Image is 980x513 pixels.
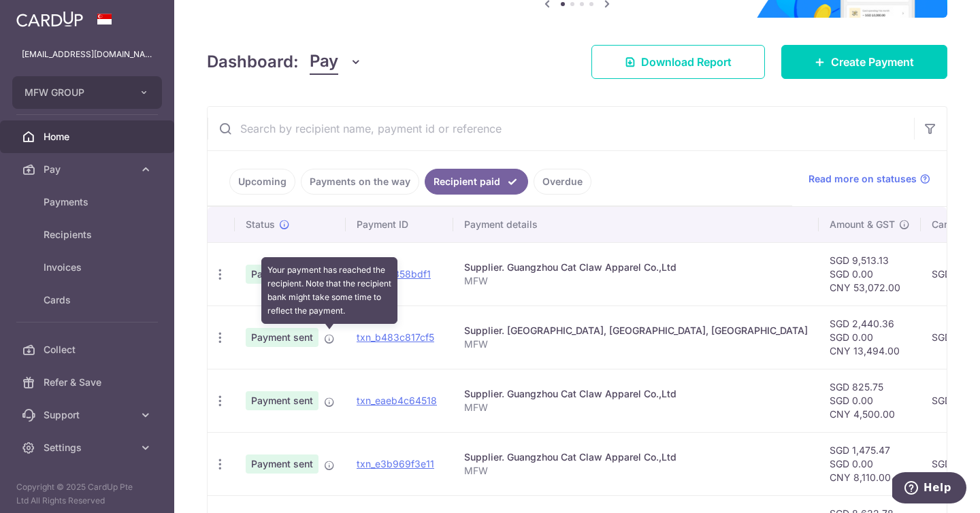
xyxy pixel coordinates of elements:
[229,169,295,195] a: Upcoming
[892,472,966,506] iframe: Opens a widget where you can find more information
[44,441,133,454] span: Settings
[464,274,808,288] p: MFW
[464,450,808,464] div: Supplier. Guangzhou Cat Claw Apparel Co.,Ltd
[464,401,808,414] p: MFW
[44,408,133,422] span: Support
[808,172,917,186] span: Read more on statuses
[246,391,318,410] span: Payment sent
[464,464,808,478] p: MFW
[12,76,162,109] button: MFW GROUP
[591,45,765,79] a: Download Report
[207,50,299,74] h4: Dashboard:
[830,218,895,231] span: Amount & GST
[819,432,921,495] td: SGD 1,475.47 SGD 0.00 CNY 8,110.00
[819,305,921,369] td: SGD 2,440.36 SGD 0.00 CNY 13,494.00
[357,458,434,469] a: txn_e3b969f3e11
[246,328,318,347] span: Payment sent
[464,324,808,337] div: Supplier. [GEOGRAPHIC_DATA], [GEOGRAPHIC_DATA], [GEOGRAPHIC_DATA]
[44,195,133,209] span: Payments
[22,48,152,61] p: [EMAIL_ADDRESS][DOMAIN_NAME]
[44,261,133,274] span: Invoices
[425,169,528,195] a: Recipient paid
[301,169,419,195] a: Payments on the way
[208,107,914,150] input: Search by recipient name, payment id or reference
[310,49,338,75] span: Pay
[464,261,808,274] div: Supplier. Guangzhou Cat Claw Apparel Co.,Ltd
[246,218,275,231] span: Status
[44,130,133,144] span: Home
[357,331,434,343] a: txn_b483c817cf5
[464,387,808,401] div: Supplier. Guangzhou Cat Claw Apparel Co.,Ltd
[808,172,930,186] a: Read more on statuses
[819,369,921,432] td: SGD 825.75 SGD 0.00 CNY 4,500.00
[831,54,914,70] span: Create Payment
[534,169,591,195] a: Overdue
[261,257,397,324] div: Your payment has reached the recipient. Note that the recipient bank might take some time to refl...
[44,228,133,242] span: Recipients
[781,45,947,79] a: Create Payment
[44,163,133,176] span: Pay
[819,242,921,305] td: SGD 9,513.13 SGD 0.00 CNY 53,072.00
[44,376,133,389] span: Refer & Save
[44,343,133,357] span: Collect
[357,395,437,406] a: txn_eaeb4c64518
[346,207,453,242] th: Payment ID
[246,454,318,474] span: Payment sent
[464,337,808,351] p: MFW
[641,54,732,70] span: Download Report
[16,11,83,27] img: CardUp
[24,86,125,99] span: MFW GROUP
[44,293,133,307] span: Cards
[310,49,362,75] button: Pay
[453,207,819,242] th: Payment details
[246,265,318,284] span: Payment sent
